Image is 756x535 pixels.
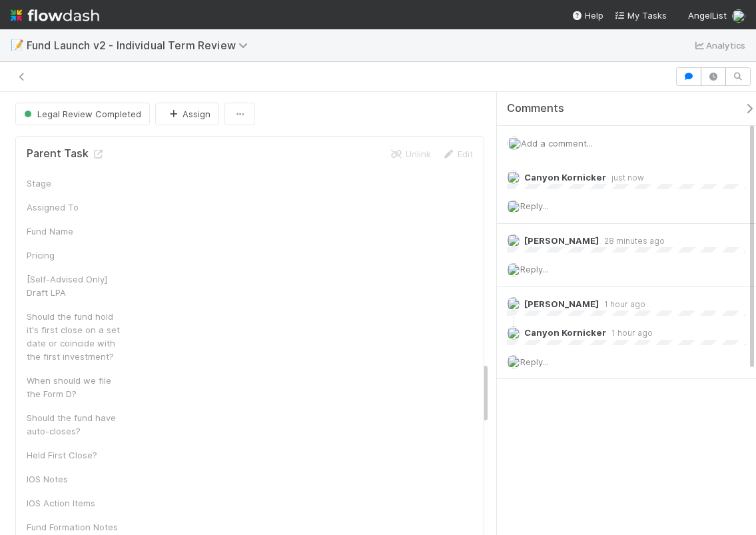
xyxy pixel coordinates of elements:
div: Help [571,9,603,22]
span: [PERSON_NAME] [524,235,599,246]
img: avatar_d1f4bd1b-0b26-4d9b-b8ad-69b413583d95.png [507,171,520,184]
span: 📝 [11,39,24,51]
a: My Tasks [614,9,667,22]
div: Fund Formation Notes [27,520,127,534]
div: Held First Close? [27,448,127,462]
span: 1 hour ago [606,328,653,338]
span: Reply... [520,201,549,211]
span: Legal Review Completed [21,109,141,119]
a: Unlink [390,149,431,159]
div: When should we file the Form D? [27,374,127,400]
span: Add a comment... [521,138,593,149]
img: logo-inverted-e16ddd16eac7371096b0.svg [11,4,99,27]
img: avatar_fee1282a-8af6-4c79-b7c7-bf2cfad99775.png [507,297,520,310]
img: avatar_d1f4bd1b-0b26-4d9b-b8ad-69b413583d95.png [507,355,520,368]
span: Comments [507,102,564,115]
span: 28 minutes ago [599,236,665,246]
img: avatar_d1f4bd1b-0b26-4d9b-b8ad-69b413583d95.png [507,263,520,276]
span: 1 hour ago [599,299,645,309]
img: avatar_d1f4bd1b-0b26-4d9b-b8ad-69b413583d95.png [732,9,745,23]
button: Legal Review Completed [15,103,150,125]
span: [PERSON_NAME] [524,298,599,309]
div: Should the fund have auto-closes? [27,411,127,438]
div: Should the fund hold it's first close on a set date or coincide with the first investment? [27,310,127,363]
h5: Parent Task [27,147,105,161]
span: Reply... [520,264,549,274]
span: Canyon Kornicker [524,327,606,338]
span: AngelList [688,10,727,21]
div: Fund Name [27,225,127,238]
span: Fund Launch v2 - Individual Term Review [27,39,254,52]
img: avatar_d1f4bd1b-0b26-4d9b-b8ad-69b413583d95.png [507,200,520,213]
span: Reply... [520,356,549,367]
a: Analytics [693,37,745,53]
div: IOS Action Items [27,496,127,510]
span: My Tasks [614,10,667,21]
img: avatar_d1f4bd1b-0b26-4d9b-b8ad-69b413583d95.png [508,137,521,150]
img: avatar_e7d5656d-bda2-4d83-89d6-b6f9721f96bd.png [507,234,520,247]
span: Canyon Kornicker [524,172,606,183]
div: IOS Notes [27,472,127,486]
div: [Self-Advised Only] Draft LPA [27,272,127,299]
img: avatar_d1f4bd1b-0b26-4d9b-b8ad-69b413583d95.png [507,326,520,340]
span: just now [606,173,644,183]
div: Assigned To [27,201,127,214]
div: Stage [27,177,127,190]
a: Edit [442,149,473,159]
div: Pricing [27,249,127,262]
button: Assign [155,103,219,125]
